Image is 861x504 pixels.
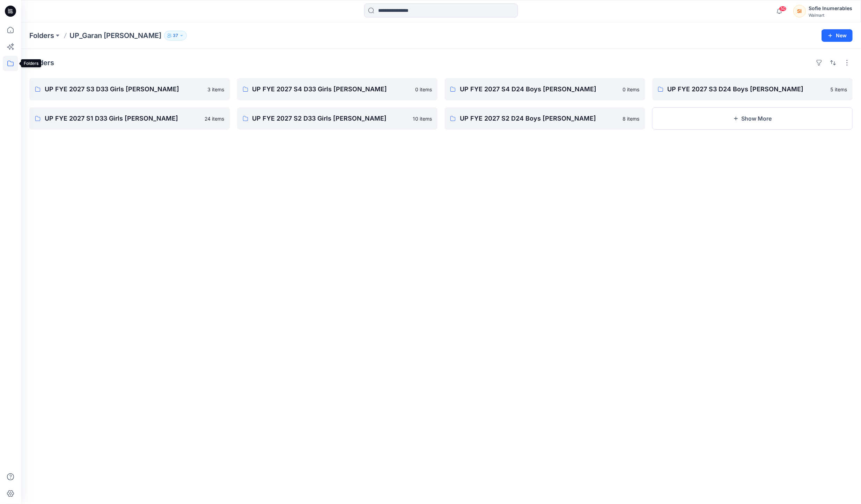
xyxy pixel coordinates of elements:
p: UP FYE 2027 S3 D24 Boys [PERSON_NAME] [668,84,826,94]
p: 24 items [205,115,225,122]
p: 37 [173,32,178,39]
a: Folders [29,31,54,40]
p: UP FYE 2027 S1 D33 Girls [PERSON_NAME] [45,114,201,123]
p: UP FYE 2027 S2 D33 Girls [PERSON_NAME] [252,114,409,123]
p: 8 items [623,115,640,122]
div: Sofie Inumerables [809,4,852,13]
a: UP FYE 2027 S4 D24 Boys [PERSON_NAME]0 items [444,78,645,100]
p: 3 items [208,86,225,93]
p: UP FYE 2027 S4 D24 Boys [PERSON_NAME] [460,84,619,94]
a: UP FYE 2027 S3 D24 Boys [PERSON_NAME]5 items [652,78,853,100]
a: UP FYE 2027 S3 D33 Girls [PERSON_NAME]3 items [29,78,230,100]
a: UP FYE 2027 S2 D33 Girls [PERSON_NAME]10 items [237,107,438,130]
button: New [822,29,853,42]
a: UP FYE 2027 S4 D33 Girls [PERSON_NAME]0 items [237,78,438,100]
button: 37 [164,31,187,40]
span: 50 [779,6,787,12]
p: UP FYE 2027 S3 D33 Girls [PERSON_NAME] [45,84,204,94]
p: UP FYE 2027 S2 D24 Boys [PERSON_NAME] [460,114,619,123]
p: 0 items [623,86,640,93]
h4: Folders [29,59,54,67]
a: UP FYE 2027 S2 D24 Boys [PERSON_NAME]8 items [444,107,645,130]
div: SI [793,5,806,17]
div: Walmart [809,13,852,18]
p: UP_Garan [PERSON_NAME] [69,31,161,40]
p: 10 items [413,115,432,122]
p: 5 items [830,86,847,93]
p: 0 items [415,86,432,93]
p: UP FYE 2027 S4 D33 Girls [PERSON_NAME] [252,84,411,94]
a: UP FYE 2027 S1 D33 Girls [PERSON_NAME]24 items [29,107,230,130]
button: Show More [652,107,853,130]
